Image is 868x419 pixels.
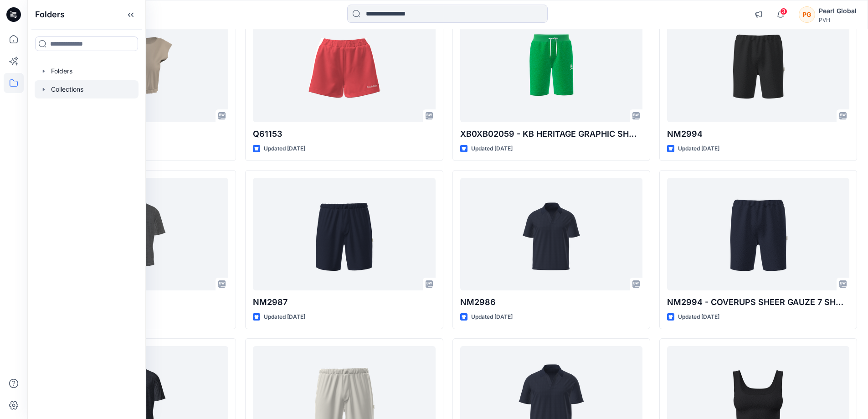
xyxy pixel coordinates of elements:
[780,8,787,15] span: 3
[667,10,849,122] a: NM2994
[253,10,435,122] a: Q61153
[460,178,642,290] a: NM2986
[460,296,642,309] p: NM2986
[667,178,849,290] a: NM2994 - COVERUPS SHEER GAUZE 7 SHORT - PROTO - V01
[819,16,857,23] div: PVH
[264,144,305,154] p: Updated [DATE]
[460,128,642,140] p: XB0XB02059 - KB HERITAGE GRAPHIC SHORT-PROTO V01
[460,10,642,122] a: XB0XB02059 - KB HERITAGE GRAPHIC SHORT-PROTO V01
[471,312,513,322] p: Updated [DATE]
[667,128,849,140] p: NM2994
[678,144,719,154] p: Updated [DATE]
[667,296,849,309] p: NM2994 - COVERUPS SHEER GAUZE 7 SHORT - PROTO - V01
[799,6,815,23] div: PG
[253,128,435,140] p: Q61153
[253,296,435,309] p: NM2987
[253,178,435,290] a: NM2987
[471,144,513,154] p: Updated [DATE]
[678,312,719,322] p: Updated [DATE]
[264,312,305,322] p: Updated [DATE]
[819,5,857,16] div: Pearl Global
